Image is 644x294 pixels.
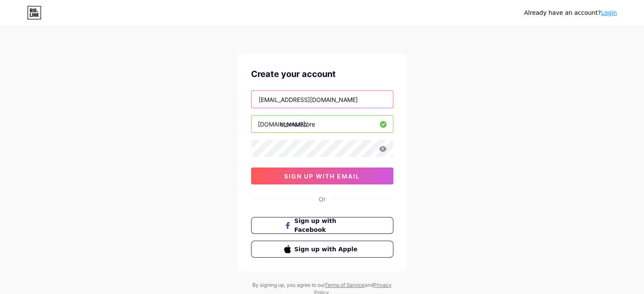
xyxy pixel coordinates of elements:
a: Terms of Service [325,282,365,288]
button: Sign up with Apple [251,241,393,258]
div: Or [319,195,326,203]
div: [DOMAIN_NAME]/ [258,120,308,129]
span: Sign up with Apple [294,245,360,254]
button: Sign up with Facebook [251,217,393,234]
div: Already have an account? [524,8,617,17]
span: Sign up with Facebook [294,217,360,234]
button: sign up with email [251,168,393,184]
input: Email [252,91,393,108]
a: Login [601,9,617,16]
span: sign up with email [284,173,360,180]
div: Create your account [251,68,393,80]
input: username [252,115,393,132]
